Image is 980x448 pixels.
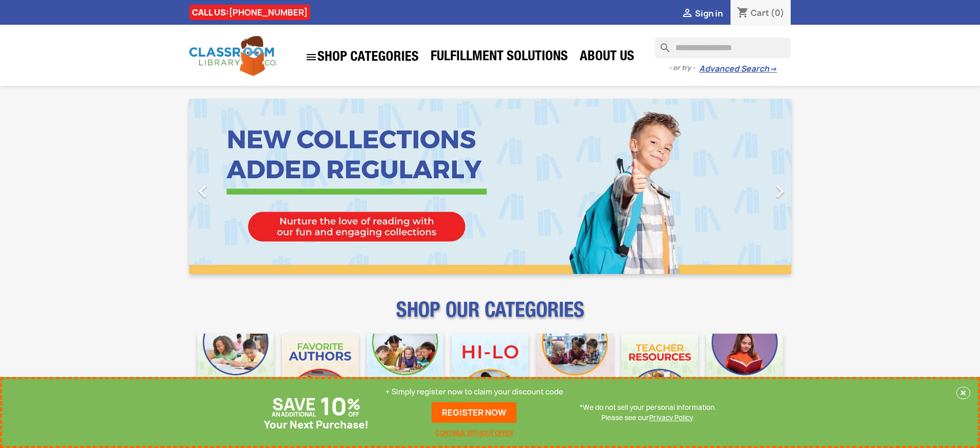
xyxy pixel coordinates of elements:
a:  Sign in [681,8,723,19]
a: [PHONE_NUMBER] [229,7,308,18]
a: Next [701,99,791,274]
span: - or try - [669,63,699,73]
img: CLC_Favorite_Authors_Mobile.jpg [282,334,359,410]
a: SHOP CATEGORIES [300,46,424,68]
a: Advanced Search→ [699,64,777,74]
span: Cart [751,7,769,19]
span: → [769,64,777,74]
a: Fulfillment Solutions [425,47,573,68]
ul: Carousel container [189,99,791,274]
i:  [681,8,693,20]
img: CLC_Teacher_Resources_Mobile.jpg [621,334,698,410]
img: CLC_HiLo_Mobile.jpg [452,334,528,410]
i: shopping_cart [737,7,749,20]
img: CLC_Fiction_Nonfiction_Mobile.jpg [537,334,613,410]
i:  [305,51,317,63]
img: CLC_Dyslexia_Mobile.jpg [706,334,783,410]
a: Previous [189,99,280,274]
i: search [655,38,667,50]
a: About Us [575,47,639,68]
img: CLC_Bulk_Mobile.jpg [198,334,274,410]
i:  [190,179,216,204]
img: CLC_Phonics_And_Decodables_Mobile.jpg [367,334,443,410]
p: SHOP OUR CATEGORIES [189,307,791,325]
input: Search [655,38,791,58]
span: (0) [771,7,785,19]
span: Sign in [695,8,723,19]
img: Classroom Library Company [189,36,277,76]
i:  [767,179,793,204]
div: CALL US: [189,5,310,20]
